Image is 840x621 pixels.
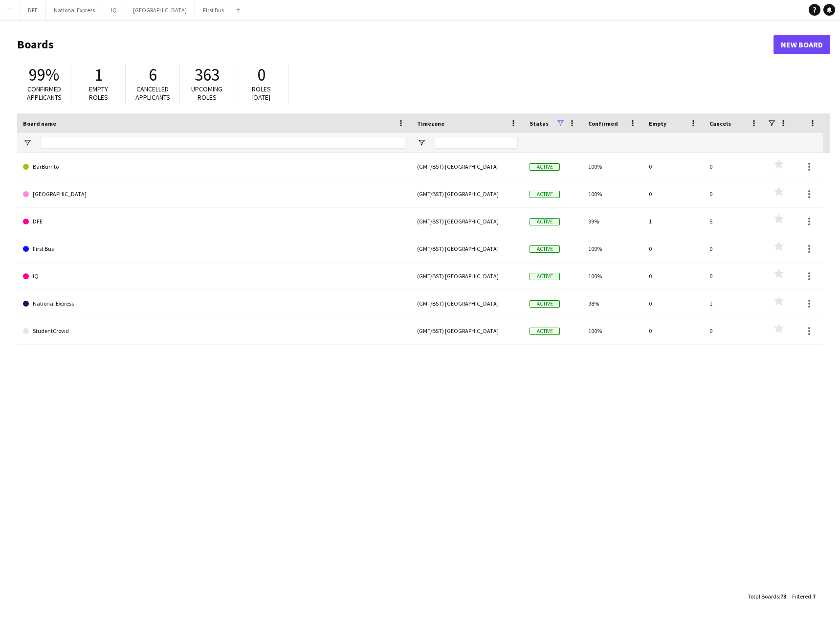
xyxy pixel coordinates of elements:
[780,593,786,600] span: 73
[704,153,764,180] div: 0
[582,180,643,207] div: 100%
[257,64,265,86] span: 0
[417,120,444,127] span: Timezone
[704,317,764,344] div: 0
[774,35,830,54] a: New Board
[530,328,560,335] span: Active
[29,64,59,86] span: 99%
[643,208,704,235] div: 1
[149,64,157,86] span: 6
[582,263,643,289] div: 100%
[643,235,704,262] div: 0
[643,153,704,180] div: 0
[411,180,524,207] div: (GMT/BST) [GEOGRAPHIC_DATA]
[435,137,518,149] input: Timezone Filter Input
[582,290,643,317] div: 98%
[643,263,704,289] div: 0
[588,120,618,127] span: Confirmed
[643,180,704,207] div: 0
[17,37,774,52] h1: Boards
[411,290,524,317] div: (GMT/BST) [GEOGRAPHIC_DATA]
[23,180,405,208] a: [GEOGRAPHIC_DATA]
[643,317,704,344] div: 0
[125,0,195,20] button: [GEOGRAPHIC_DATA]
[41,137,405,149] input: Board name Filter Input
[582,153,643,180] div: 100%
[252,85,271,102] span: Roles [DATE]
[135,85,170,102] span: Cancelled applicants
[89,85,108,102] span: Empty roles
[411,153,524,180] div: (GMT/BST) [GEOGRAPHIC_DATA]
[704,235,764,262] div: 0
[530,273,560,280] span: Active
[643,290,704,317] div: 0
[23,120,56,127] span: Board name
[530,120,549,127] span: Status
[417,138,426,147] button: Open Filter Menu
[748,587,786,606] div: :
[23,263,405,290] a: IQ
[411,235,524,262] div: (GMT/BST) [GEOGRAPHIC_DATA]
[195,64,220,86] span: 363
[23,138,32,147] button: Open Filter Menu
[704,180,764,207] div: 0
[27,85,62,102] span: Confirmed applicants
[792,587,816,606] div: :
[813,593,816,600] span: 7
[704,263,764,289] div: 0
[530,218,560,225] span: Active
[23,235,405,263] a: First Bus
[530,245,560,253] span: Active
[103,0,125,20] button: IQ
[411,263,524,289] div: (GMT/BST) [GEOGRAPHIC_DATA]
[23,208,405,235] a: DFE
[530,300,560,308] span: Active
[94,64,103,86] span: 1
[411,317,524,344] div: (GMT/BST) [GEOGRAPHIC_DATA]
[792,593,811,600] span: Filtered
[23,290,405,317] a: National Express
[530,191,560,198] span: Active
[46,0,103,20] button: National Express
[411,208,524,235] div: (GMT/BST) [GEOGRAPHIC_DATA]
[20,0,46,20] button: DFE
[704,208,764,235] div: 5
[23,317,405,345] a: StudentCrowd
[582,235,643,262] div: 100%
[195,0,232,20] button: First Bus
[704,290,764,317] div: 1
[748,593,779,600] span: Total Boards
[582,208,643,235] div: 99%
[709,120,731,127] span: Cancels
[530,163,560,171] span: Active
[649,120,666,127] span: Empty
[191,85,222,102] span: Upcoming roles
[582,317,643,344] div: 100%
[23,153,405,180] a: BarBurrito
